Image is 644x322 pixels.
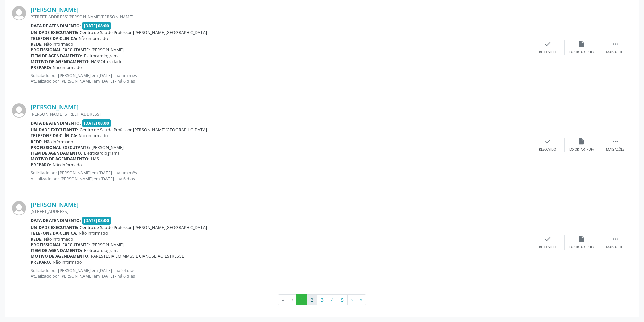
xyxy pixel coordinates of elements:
i: insert_drive_file [578,235,585,243]
p: Solicitado por [PERSON_NAME] em [DATE] - há um mês Atualizado por [PERSON_NAME] em [DATE] - há 6 ... [31,73,531,84]
img: img [12,201,26,215]
b: Unidade executante: [31,30,78,35]
b: Preparo: [31,162,51,168]
b: Rede: [31,41,43,47]
span: HAS\Obesidade [91,59,122,65]
div: Resolvido [539,147,556,152]
i: insert_drive_file [578,138,585,145]
span: Não informado [53,65,82,70]
b: Rede: [31,236,43,242]
b: Profissional executante: [31,145,90,150]
span: PARESTESIA EM MMSS E CIANOSE AO ESTRESSE [91,253,184,259]
b: Preparo: [31,65,51,70]
button: Go to last page [356,294,366,306]
div: Resolvido [539,245,556,250]
button: Go to page 5 [337,294,348,306]
span: Não informado [44,139,73,145]
i: insert_drive_file [578,40,585,48]
b: Preparo: [31,259,51,265]
i: check [544,40,551,48]
span: Centro de Saude Professor [PERSON_NAME][GEOGRAPHIC_DATA] [80,30,207,35]
b: Data de atendimento: [31,23,81,29]
span: [DATE] 08:00 [82,119,111,127]
b: Rede: [31,139,43,145]
a: [PERSON_NAME] [31,103,79,111]
b: Telefone da clínica: [31,230,77,236]
div: [STREET_ADDRESS][PERSON_NAME][PERSON_NAME] [31,14,531,20]
b: Item de agendamento: [31,53,82,59]
button: Go to next page [347,294,356,306]
span: Eletrocardiograma [84,248,120,253]
i: check [544,235,551,243]
div: Mais ações [606,147,624,152]
b: Motivo de agendamento: [31,156,90,162]
b: Unidade executante: [31,127,78,133]
b: Motivo de agendamento: [31,253,90,259]
b: Unidade executante: [31,225,78,230]
button: Go to page 3 [317,294,327,306]
ul: Pagination [12,294,632,306]
span: Centro de Saude Professor [PERSON_NAME][GEOGRAPHIC_DATA] [80,127,207,133]
span: [PERSON_NAME] [91,47,124,53]
b: Motivo de agendamento: [31,59,90,65]
p: Solicitado por [PERSON_NAME] em [DATE] - há 24 dias Atualizado por [PERSON_NAME] em [DATE] - há 6... [31,268,531,279]
b: Telefone da clínica: [31,133,77,139]
button: Go to page 2 [307,294,317,306]
a: [PERSON_NAME] [31,6,79,14]
i:  [612,138,619,145]
div: Exportar (PDF) [569,147,594,152]
div: [STREET_ADDRESS] [31,208,531,214]
span: Centro de Saude Professor [PERSON_NAME][GEOGRAPHIC_DATA] [80,225,207,230]
div: Resolvido [539,50,556,55]
b: Profissional executante: [31,47,90,53]
span: [PERSON_NAME] [91,145,124,150]
p: Solicitado por [PERSON_NAME] em [DATE] - há um mês Atualizado por [PERSON_NAME] em [DATE] - há 6 ... [31,170,531,181]
b: Data de atendimento: [31,120,81,126]
i: check [544,138,551,145]
button: Go to page 4 [327,294,337,306]
span: Não informado [79,230,108,236]
img: img [12,6,26,20]
span: Não informado [79,35,108,41]
div: Exportar (PDF) [569,50,594,55]
i:  [612,40,619,48]
span: Eletrocardiograma [84,53,120,59]
b: Item de agendamento: [31,248,82,253]
span: Não informado [53,162,82,168]
img: img [12,103,26,118]
span: Eletrocardiograma [84,150,120,156]
span: Não informado [44,236,73,242]
div: Mais ações [606,245,624,250]
a: [PERSON_NAME] [31,201,79,208]
b: Data de atendimento: [31,218,81,223]
span: Não informado [79,133,108,139]
span: [PERSON_NAME] [91,242,124,248]
span: Não informado [53,259,82,265]
div: Mais ações [606,50,624,55]
button: Go to page 1 [296,294,307,306]
span: [DATE] 08:00 [82,217,111,224]
b: Telefone da clínica: [31,35,77,41]
div: [PERSON_NAME][STREET_ADDRESS] [31,111,531,117]
span: Não informado [44,41,73,47]
b: Item de agendamento: [31,150,82,156]
span: HAS [91,156,99,162]
div: Exportar (PDF) [569,245,594,250]
b: Profissional executante: [31,242,90,248]
span: [DATE] 08:00 [82,22,111,30]
i:  [612,235,619,243]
